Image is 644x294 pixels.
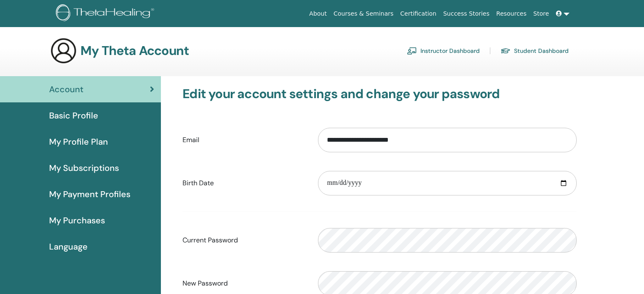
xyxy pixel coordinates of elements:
a: About [306,6,330,22]
h3: Edit your account settings and change your password [182,86,577,102]
h3: My Theta Account [80,43,189,58]
a: Certification [397,6,439,22]
a: Instructor Dashboard [407,44,480,58]
span: My Subscriptions [49,162,119,174]
img: logo.png [56,4,157,23]
label: New Password [176,275,312,291]
span: My Profile Plan [49,135,108,148]
span: Account [49,83,83,96]
a: Student Dashboard [500,44,569,58]
img: generic-user-icon.jpg [50,37,77,64]
span: Language [49,240,88,253]
a: Courses & Seminars [330,6,397,22]
img: chalkboard-teacher.svg [407,47,417,55]
label: Email [176,132,312,148]
span: Basic Profile [49,109,98,122]
label: Birth Date [176,175,312,191]
label: Current Password [176,232,312,248]
span: My Purchases [49,214,105,227]
span: My Payment Profiles [49,188,130,201]
a: Store [530,6,553,22]
img: graduation-cap.svg [500,47,511,55]
a: Resources [493,6,530,22]
a: Success Stories [440,6,493,22]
